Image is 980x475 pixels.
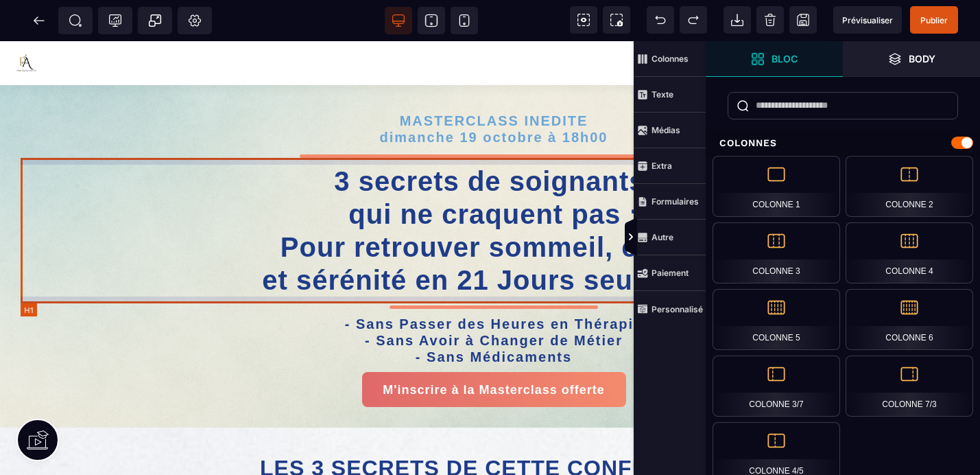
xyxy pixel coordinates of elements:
span: Voir les composants [570,6,597,34]
span: Capture d'écran [603,6,630,34]
span: Importer [724,6,751,34]
strong: Colonnes [652,54,689,64]
strong: Extra [652,161,672,171]
span: Rétablir [680,6,707,34]
span: Voir mobile [451,7,478,34]
img: 86e1ef72b690ae2b79141b6fe276df02.png [12,8,40,36]
span: Aperçu [833,6,902,34]
span: Autre [634,220,706,255]
span: Texte [634,77,706,113]
h1: 3 secrets de soignants qui ne craquent pas : Pour retrouver sommeil, clarté et sérénité en 21 Jou... [21,117,967,262]
span: Réglages Body [188,14,202,27]
div: Colonne 1 [713,156,840,217]
span: Prévisualiser [842,15,893,25]
span: Médias [634,113,706,148]
div: Colonnes [706,130,980,156]
strong: Médias [652,125,680,135]
span: Voir tablette [418,7,445,34]
span: Créer une alerte modale [138,7,172,34]
h2: - Sans Passer des Heures en Thérapie - Sans Avoir à Changer de Métier - Sans Médicaments [21,268,967,331]
div: Colonne 5 [713,289,840,350]
div: Colonne 3/7 [713,356,840,417]
div: Colonne 7/3 [846,356,973,417]
span: Publier [920,15,948,25]
span: Tracking [108,14,122,27]
span: Extra [634,148,706,184]
span: Enregistrer le contenu [910,6,958,34]
span: Enregistrer [789,6,817,34]
span: Afficher les vues [706,217,719,258]
strong: Paiement [652,268,689,278]
h1: LES 3 SECRETS DE CETTE CONFERENCE [21,407,967,447]
strong: Bloc [772,54,798,64]
div: Colonne 4 [846,222,973,283]
span: Colonnes [634,41,706,77]
span: Code de suivi [98,7,132,34]
span: Personnalisé [634,291,706,327]
strong: Personnalisé [652,304,703,314]
span: Favicon [178,7,212,34]
h2: MASTERCLASS INEDITE dimanche 19 octobre à 18h00 [21,65,967,111]
button: M'inscrire à la Masterclass [802,7,972,37]
span: Voir bureau [385,7,412,34]
div: Colonne 3 [713,222,840,283]
span: Paiement [634,255,706,291]
span: Ouvrir les calques [843,41,980,77]
span: Formulaires [634,184,706,220]
span: SEO [69,14,82,27]
div: Colonne 6 [846,289,973,350]
strong: Formulaires [652,196,699,207]
span: Métadata SEO [58,7,93,34]
span: Ouvrir les blocs [706,41,843,77]
span: Popup [148,14,162,27]
strong: Texte [652,89,673,100]
strong: Autre [652,232,673,242]
span: Retour [25,7,53,34]
span: Défaire [647,6,674,34]
button: M'inscrire à la Masterclass offerte [362,331,626,366]
span: Nettoyage [756,6,784,34]
strong: Body [909,54,935,64]
div: Colonne 2 [846,156,973,217]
